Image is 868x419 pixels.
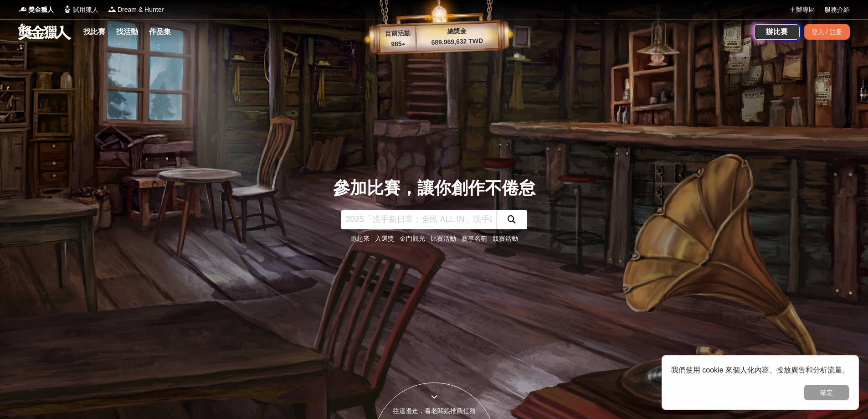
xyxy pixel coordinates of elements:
[63,5,72,14] img: Logo
[113,26,142,38] a: 找活動
[671,366,849,374] span: 我們使用 cookie 來個人化內容、投放廣告和分析流量。
[380,39,416,50] p: 985 ▴
[108,5,164,15] a: LogoDream & Hunter
[108,5,117,14] img: Logo
[63,5,98,15] a: Logo試用獵人
[375,235,394,242] a: 入選獎
[80,26,109,38] a: 找比賽
[804,385,849,400] button: 確定
[373,406,495,416] div: 往這邊走，看老闆娘推薦任務
[18,5,27,14] img: Logo
[400,235,425,242] a: 金門觀光
[824,5,850,15] a: 服務介紹
[350,235,370,242] a: 跑起來
[341,210,496,229] input: 2025「洗手新日常：全民 ALL IN」洗手歌全台徵選
[118,5,164,15] span: Dream & Hunter
[28,5,54,15] span: 獎金獵人
[790,5,815,15] a: 主辦專區
[145,26,175,38] a: 作品集
[18,5,54,15] a: Logo獎金獵人
[333,176,535,201] div: 參加比賽，讓你創作不倦怠
[379,28,416,39] p: 目前活動
[804,24,850,40] div: 登入 / 註冊
[462,235,487,242] a: 賽事名稱
[431,235,456,242] a: 比賽活動
[493,235,518,242] a: 競賽活動
[416,25,498,37] p: 總獎金
[416,36,498,48] p: 689,969,632 TWD
[754,24,800,40] a: 辦比賽
[73,5,98,15] span: 試用獵人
